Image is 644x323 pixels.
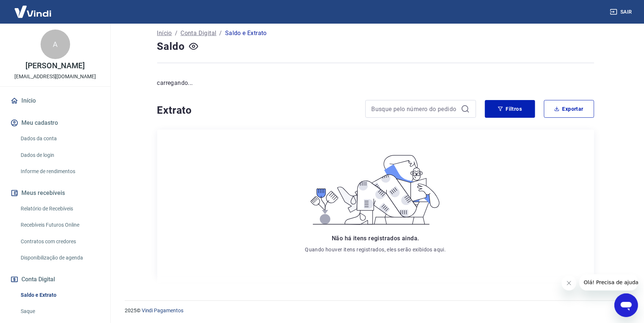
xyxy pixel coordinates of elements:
[485,100,535,118] button: Filtros
[125,307,626,315] p: 2025 ©
[18,131,101,146] a: Dados da conta
[18,304,101,319] a: Saque
[18,288,101,303] a: Saldo e Extrato
[305,246,446,253] p: Quando houver itens registrados, eles serão exibidos aqui.
[9,93,101,109] a: Início
[9,0,57,23] img: Vindi
[18,201,101,216] a: Relatório de Recebíveis
[18,250,101,265] a: Disponibilização de agenda
[18,164,101,179] a: Informe de rendimentos
[41,30,70,59] div: A
[225,29,267,38] p: Saldo e Extrato
[180,29,216,38] a: Conta Digital
[9,115,101,131] button: Meu cadastro
[9,185,101,201] button: Meus recebíveis
[157,103,357,118] h4: Extrato
[157,29,172,38] a: Início
[562,276,576,291] iframe: Fechar mensagem
[25,62,85,70] p: [PERSON_NAME]
[14,73,96,80] p: [EMAIL_ADDRESS][DOMAIN_NAME]
[579,274,638,291] iframe: Mensagem da empresa
[544,100,594,118] button: Exportar
[175,29,178,38] p: /
[9,271,101,288] button: Conta Digital
[372,103,458,114] input: Busque pelo número do pedido
[332,235,419,242] span: Não há itens registrados ainda.
[18,234,101,249] a: Contratos com credores
[609,5,635,19] button: Sair
[18,148,101,163] a: Dados de login
[157,79,594,87] p: carregando...
[4,5,62,11] span: Olá! Precisa de ajuda?
[142,307,183,313] a: Vindi Pagamentos
[157,39,185,54] h4: Saldo
[614,293,638,317] iframe: Botão para abrir a janela de mensagens
[18,217,101,233] a: Recebíveis Futuros Online
[220,29,222,38] p: /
